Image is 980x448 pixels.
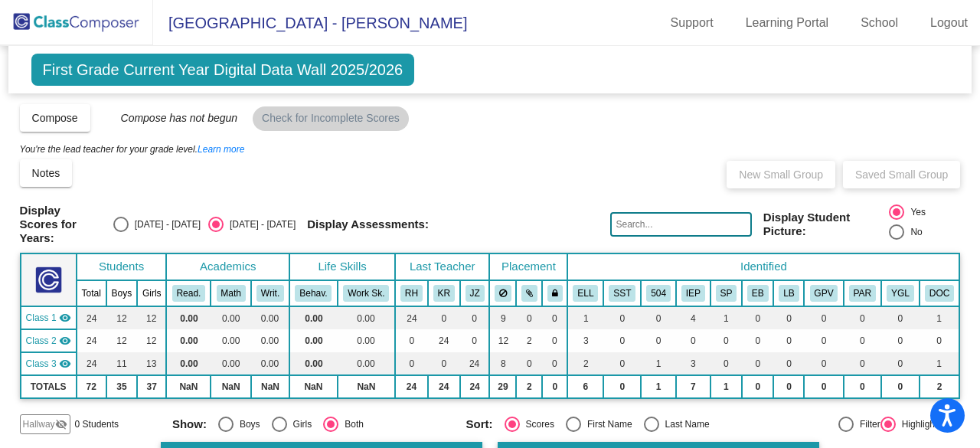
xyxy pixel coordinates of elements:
[844,352,881,375] td: 0
[289,253,395,280] th: Life Skills
[395,306,428,329] td: 24
[773,280,804,306] th: Late Bird
[172,417,207,431] span: Show:
[251,329,289,352] td: 0.00
[733,11,841,35] a: Learning Portal
[567,375,603,398] td: 6
[106,306,137,329] td: 12
[881,306,920,329] td: 0
[542,280,567,306] th: Keep with teacher
[106,112,238,124] span: Compose has not begun
[460,280,490,306] th: Jennifer Zine
[676,280,710,306] th: Individualized Education Plan
[573,285,598,302] button: ELL
[59,358,71,370] mat-icon: visibility
[460,306,490,329] td: 0
[581,417,632,431] div: First Name
[211,306,251,329] td: 0.00
[172,417,455,432] mat-radio-group: Select an option
[641,306,676,329] td: 0
[289,375,338,398] td: NaN
[567,280,603,306] th: English Language Learner
[804,375,843,398] td: 0
[849,285,876,302] button: PAR
[77,329,106,352] td: 24
[26,311,57,325] span: Class 1
[742,352,773,375] td: 0
[106,352,137,375] td: 11
[251,375,289,398] td: NaN
[542,329,567,352] td: 0
[32,112,78,124] span: Compose
[710,306,742,329] td: 1
[489,253,567,280] th: Placement
[77,253,167,280] th: Students
[773,329,804,352] td: 0
[804,329,843,352] td: 0
[520,417,554,431] div: Scores
[610,212,751,237] input: Search...
[646,285,671,302] button: 504
[710,375,742,398] td: 1
[211,352,251,375] td: 0.00
[516,375,542,398] td: 2
[773,306,804,329] td: 0
[75,417,119,431] span: 0 Students
[904,225,922,239] div: No
[137,375,166,398] td: 37
[338,375,395,398] td: NaN
[251,306,289,329] td: 0.00
[287,417,312,431] div: Girls
[26,357,57,371] span: Class 3
[32,167,60,179] span: Notes
[55,418,67,430] mat-icon: visibility_off
[603,280,641,306] th: SST
[395,280,428,306] th: Rachel Harter
[343,285,389,302] button: Work Sk.
[603,375,641,398] td: 0
[542,352,567,375] td: 0
[804,280,843,306] th: Good Parent Volunteer
[773,352,804,375] td: 0
[256,285,284,302] button: Writ.
[641,329,676,352] td: 0
[307,217,429,231] span: Display Assessments:
[710,352,742,375] td: 0
[20,204,102,245] span: Display Scores for Years:
[428,329,460,352] td: 24
[773,375,804,398] td: 0
[129,217,201,231] div: [DATE] - [DATE]
[166,253,289,280] th: Academics
[925,285,954,302] button: DOC
[338,306,395,329] td: 0.00
[542,306,567,329] td: 0
[848,11,910,35] a: School
[844,306,881,329] td: 0
[516,306,542,329] td: 0
[742,306,773,329] td: 0
[603,352,641,375] td: 0
[31,54,415,86] span: First Grade Current Year Digital Data Wall 2025/2026
[395,253,489,280] th: Last Teacher
[198,144,244,155] a: Learn more
[779,285,799,302] button: LB
[137,352,166,375] td: 13
[881,375,920,398] td: 0
[489,352,516,375] td: 8
[742,329,773,352] td: 0
[428,306,460,329] td: 0
[428,375,460,398] td: 24
[395,375,428,398] td: 24
[641,280,676,306] th: 504 Plan
[21,352,77,375] td: Jennifer Zine - Zine
[253,106,409,131] mat-chip: Check for Incomplete Scores
[918,11,980,35] a: Logout
[489,280,516,306] th: Keep away students
[603,306,641,329] td: 0
[137,329,166,352] td: 12
[289,306,338,329] td: 0.00
[896,417,938,431] div: Highlight
[542,375,567,398] td: 0
[716,285,737,302] button: SP
[400,285,423,302] button: RH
